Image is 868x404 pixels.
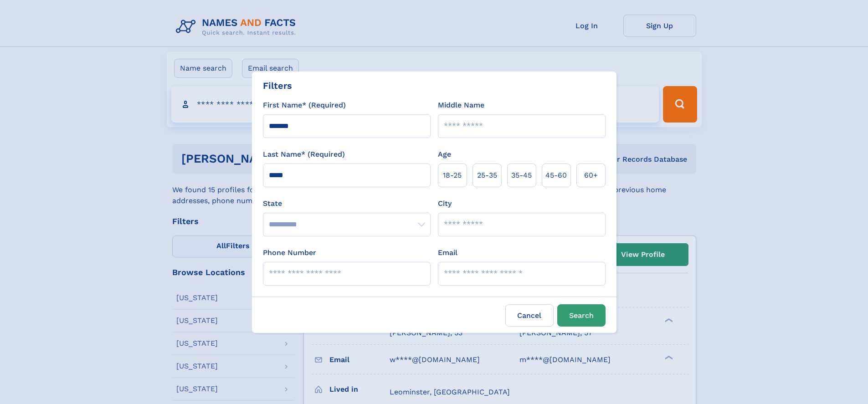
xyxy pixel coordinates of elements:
[438,247,457,258] label: Email
[263,247,316,258] label: Phone Number
[477,170,497,181] span: 25‑35
[438,100,484,111] label: Middle Name
[505,304,554,327] label: Cancel
[545,170,567,181] span: 45‑60
[557,304,606,327] button: Search
[263,198,431,209] label: State
[438,198,452,209] label: City
[263,100,346,111] label: First Name* (Required)
[584,170,598,181] span: 60+
[263,79,292,92] div: Filters
[438,149,451,160] label: Age
[443,170,462,181] span: 18‑25
[263,149,345,160] label: Last Name* (Required)
[511,170,532,181] span: 35‑45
